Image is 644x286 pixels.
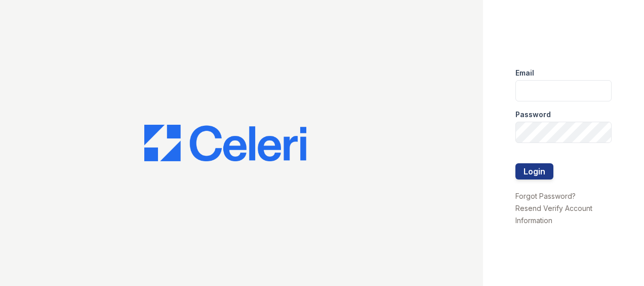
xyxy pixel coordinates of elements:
a: Resend Verify Account Information [515,204,592,225]
label: Email [515,68,534,78]
button: Login [515,163,553,180]
img: CE_Logo_Blue-a8612792a0a2168367f1c8372b55b34899dd931a85d93a1a3d3e32e68fde9ad4.png [144,125,306,161]
label: Password [515,110,551,120]
a: Forgot Password? [515,192,576,200]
